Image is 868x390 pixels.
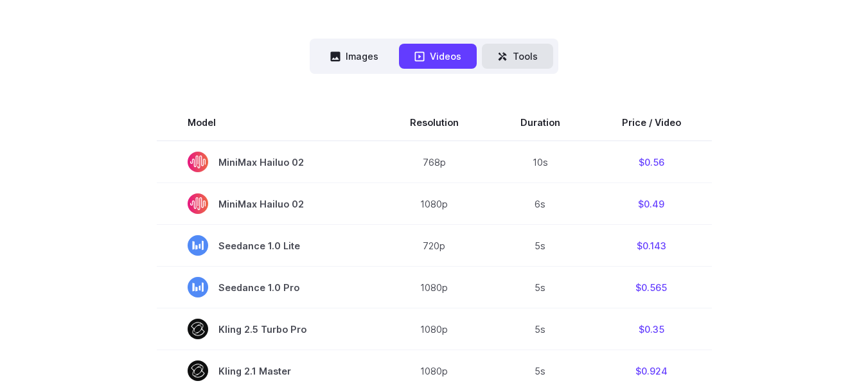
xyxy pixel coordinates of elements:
[591,141,712,183] td: $0.56
[591,225,712,267] td: $0.143
[188,235,348,256] span: Seedance 1.0 Lite
[188,277,348,297] span: Seedance 1.0 Pro
[379,308,490,350] td: 1080p
[490,267,591,308] td: 5s
[399,44,477,69] button: Videos
[379,141,490,183] td: 768p
[591,308,712,350] td: $0.35
[482,44,553,69] button: Tools
[490,225,591,267] td: 5s
[379,267,490,308] td: 1080p
[591,183,712,225] td: $0.49
[591,105,712,141] th: Price / Video
[379,105,490,141] th: Resolution
[379,183,490,225] td: 1080p
[490,308,591,350] td: 5s
[157,105,379,141] th: Model
[188,360,348,381] span: Kling 2.1 Master
[315,44,394,69] button: Images
[591,267,712,308] td: $0.565
[490,183,591,225] td: 6s
[188,319,348,339] span: Kling 2.5 Turbo Pro
[490,105,591,141] th: Duration
[188,193,348,214] span: MiniMax Hailuo 02
[188,152,348,172] span: MiniMax Hailuo 02
[490,141,591,183] td: 10s
[379,225,490,267] td: 720p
